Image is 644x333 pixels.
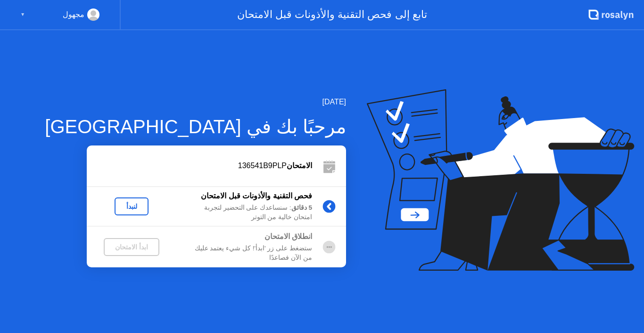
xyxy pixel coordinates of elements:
b: الامتحان [287,162,312,170]
button: ابدأ الامتحان [104,238,159,256]
div: مرحبًا بك في [GEOGRAPHIC_DATA] [45,112,346,141]
div: ابدأ الامتحان [107,243,156,251]
div: : سنساعدك على التحضير لتجربة امتحان خالية من التوتر [176,203,312,222]
div: [DATE] [45,96,346,108]
b: انطلاق الامتحان [264,232,312,240]
div: مجهول [63,9,84,21]
div: لنبدأ [118,203,145,210]
b: 5 دقائق [291,204,312,211]
div: ▼ [20,9,25,21]
button: لنبدأ [115,197,149,215]
b: فحص التقنية والأذونات قبل الامتحان [201,192,312,200]
div: 136541B9PLP [87,160,312,171]
div: ستضغط على زر 'ابدأ'! كل شيء يعتمد عليك من الآن فصاعدًا [176,244,312,263]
